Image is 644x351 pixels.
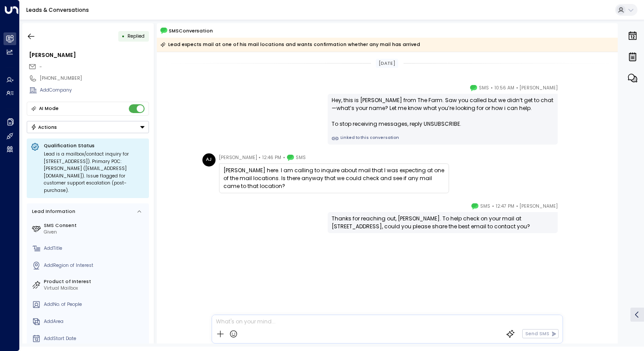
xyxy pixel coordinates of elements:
[520,84,558,92] span: [PERSON_NAME]
[219,153,257,162] span: [PERSON_NAME]
[516,202,518,211] span: •
[44,278,146,285] label: Product of Interest
[479,84,489,92] span: SMS
[262,153,281,162] span: 12:46 PM
[491,84,493,92] span: •
[376,59,398,68] div: [DATE]
[44,301,146,308] div: AddNo. of People
[44,318,146,325] div: AddArea
[561,202,574,215] img: 5_headshot.jpg
[296,153,306,162] span: SMS
[495,84,514,92] span: 10:56 AM
[520,202,558,211] span: [PERSON_NAME]
[29,51,149,59] div: [PERSON_NAME]
[27,121,149,133] button: Actions
[169,27,213,35] span: SMS Conversation
[26,6,89,14] a: Leads & Conversations
[44,142,145,149] p: Qualification Status
[44,335,146,342] div: AddStart Date
[258,153,261,162] span: •
[44,151,145,194] div: Lead is a mailbox/contact inquiry for [STREET_ADDRESS]). Primary POC: [PERSON_NAME] ([EMAIL_ADDRE...
[44,229,146,236] div: Given
[496,202,514,211] span: 12:47 PM
[480,202,490,211] span: SMS
[40,75,149,82] div: [PHONE_NUMBER]
[39,104,59,113] div: AI Mode
[202,153,216,167] div: AJ
[40,87,149,94] div: AddCompany
[332,215,554,230] div: Thanks for reaching out, [PERSON_NAME]. To help check on your mail at [STREET_ADDRESS], could you...
[122,30,125,42] div: •
[27,121,149,133] div: Button group with a nested menu
[44,245,146,252] div: AddTitle
[492,202,494,211] span: •
[44,285,146,292] div: Virtual Mailbox
[223,167,445,190] div: [PERSON_NAME] here. I am calling to inquire about mail that I was expecting at one of the mail lo...
[44,222,146,229] label: SMS Consent
[127,33,145,39] span: Replied
[30,208,75,215] div: Lead Information
[516,84,518,92] span: •
[31,124,57,130] div: Actions
[332,135,554,142] a: Linked to this conversation
[44,262,146,269] div: AddRegion of Interest
[160,40,420,49] div: Lead expects mail at one of his mail locations and wants confirmation whether any mail has arrived
[283,153,285,162] span: •
[561,84,574,97] img: 5_headshot.jpg
[39,64,42,70] span: -
[332,96,554,128] div: Hey, this is [PERSON_NAME] from The Farm. Saw you called but we didn’t get to chat—what’s your na...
